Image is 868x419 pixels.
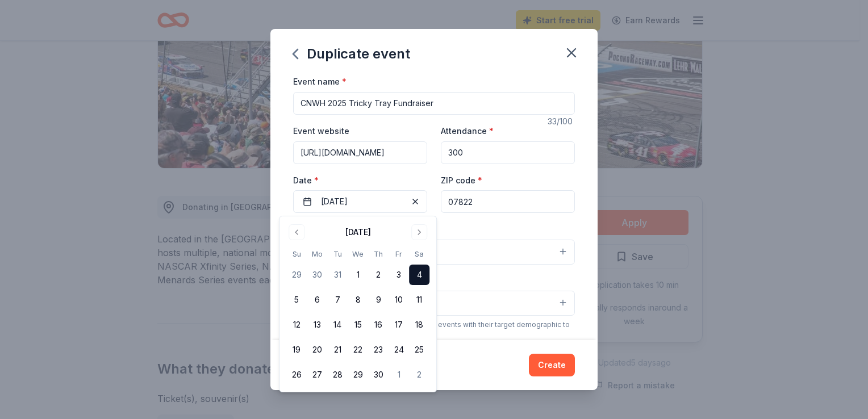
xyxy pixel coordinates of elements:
button: 30 [307,265,327,285]
button: 29 [348,364,368,385]
button: 27 [307,364,327,385]
th: Friday [389,248,409,260]
button: 28 [327,364,348,385]
button: 18 [409,315,429,335]
button: 31 [327,265,348,285]
button: 23 [368,340,389,360]
button: 10 [389,290,409,310]
button: 21 [327,340,348,360]
button: 8 [348,290,368,310]
button: 25 [409,340,429,360]
label: Event name [293,76,347,87]
button: 12 [286,315,307,335]
button: Create [529,354,575,376]
button: 2 [409,364,429,385]
button: 4 [409,265,429,285]
input: 20 [441,141,575,164]
div: [DATE] [345,225,371,239]
label: Date [293,175,427,186]
button: 19 [286,340,307,360]
button: 29 [286,265,307,285]
button: 16 [368,315,389,335]
button: 9 [368,290,389,310]
button: 15 [348,315,368,335]
button: 20 [307,340,327,360]
button: 11 [409,290,429,310]
th: Sunday [286,248,307,260]
button: 30 [368,364,389,385]
th: Tuesday [327,248,348,260]
button: Go to next month [411,224,427,240]
button: 3 [389,265,409,285]
label: Event website [293,125,349,137]
button: 1 [348,265,368,285]
button: 2 [368,265,389,285]
th: Monday [307,248,327,260]
button: 24 [389,340,409,360]
button: 13 [307,315,327,335]
button: 1 [389,364,409,385]
label: Attendance [441,125,494,137]
button: 14 [327,315,348,335]
button: [DATE] [293,190,427,213]
button: 17 [389,315,409,335]
button: 6 [307,290,327,310]
button: 22 [348,340,368,360]
input: Spring Fundraiser [293,92,575,115]
button: Go to previous month [289,224,304,240]
button: 7 [327,290,348,310]
div: 33 /100 [548,115,575,128]
button: 26 [286,364,307,385]
label: ZIP code [441,175,482,186]
th: Saturday [409,248,429,260]
button: 5 [286,290,307,310]
th: Wednesday [348,248,368,260]
input: https://www... [293,141,427,164]
div: Duplicate event [293,45,410,63]
input: 12345 (U.S. only) [441,190,575,213]
th: Thursday [368,248,389,260]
